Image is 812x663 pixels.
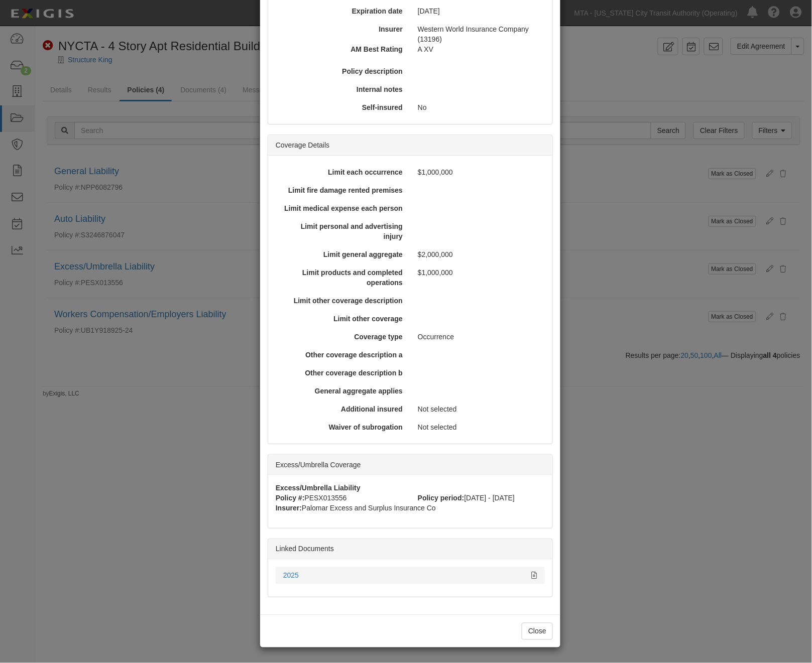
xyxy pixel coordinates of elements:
div: Limit other coverage [272,314,410,324]
div: AM Best Rating [269,44,410,54]
div: Excess/Umbrella Coverage [268,455,552,475]
strong: Insurer: [276,504,302,512]
div: Additional insured [272,404,410,414]
div: $2,000,000 [410,249,548,259]
div: Limit products and completed operations [272,268,410,288]
strong: Policy #: [276,494,305,502]
div: Western World Insurance Company (13196) [410,24,548,44]
div: Coverage Details [268,135,552,156]
div: Other coverage description a [272,350,410,360]
div: Self-insured [272,102,410,112]
div: Palomar Excess and Surplus Insurance Co [268,503,552,513]
div: A XV [410,44,552,54]
div: No [410,102,548,112]
div: Limit fire damage rented premises [272,185,410,195]
div: [DATE] - [DATE] [410,493,552,503]
div: Other coverage description b [272,368,410,378]
div: Policy description [272,66,410,76]
div: $1,000,000 [410,268,548,278]
div: Not selected [410,404,548,414]
strong: Excess/Umbrella Liability [276,484,361,492]
div: Limit other coverage description [272,296,410,306]
div: Limit personal and advertising injury [272,221,410,241]
div: Limit medical expense each person [272,203,410,213]
a: 2025 [283,572,299,580]
button: Close [522,623,553,640]
div: Insurer [272,24,410,34]
div: Occurrence [410,332,548,342]
div: 2025 [283,571,524,581]
div: Limit each occurrence [272,167,410,177]
div: Not selected [410,422,548,432]
div: Coverage type [272,332,410,342]
strong: Policy period: [418,494,465,502]
div: Internal notes [272,84,410,94]
div: General aggregate applies [272,386,410,396]
div: $1,000,000 [410,167,548,177]
div: Linked Documents [268,539,552,560]
div: PESX013556 [268,493,410,503]
div: Limit general aggregate [272,249,410,259]
div: Waiver of subrogation [272,422,410,432]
